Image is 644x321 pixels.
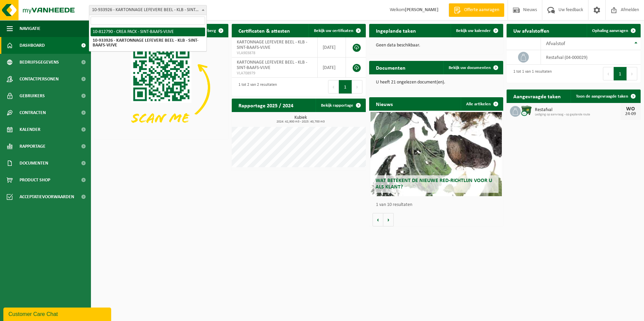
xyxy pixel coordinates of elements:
[201,29,216,33] span: Verberg
[571,90,640,103] a: Toon de aangevraagde taken
[443,61,503,74] a: Bekijk uw documenten
[521,105,532,116] img: WB-1100-CU
[369,97,399,110] h2: Nieuws
[237,71,312,76] span: VLA708979
[376,43,496,48] p: Geen data beschikbaar.
[20,37,45,54] span: Dashboard
[89,5,206,15] span: 10-933926 - KARTONNAGE LEFEVERE BEEL - KLB - SINT-BAAFS-VIJVE
[20,188,74,205] span: Acceptatievoorwaarden
[451,24,503,37] a: Bekijk uw kalender
[20,54,59,71] span: Bedrijfsgegevens
[592,29,628,33] span: Ophaling aanvragen
[20,20,40,37] span: Navigatie
[510,66,552,81] div: 1 tot 1 van 1 resultaten
[89,5,207,15] span: 10-933926 - KARTONNAGE LEFEVERE BEEL - KLB - SINT-BAAFS-VIJVE
[376,80,496,85] p: U heeft 21 ongelezen document(en).
[461,97,503,111] a: Alle artikelen
[20,138,45,155] span: Rapportage
[507,24,556,37] h2: Uw afvalstoffen
[328,80,339,94] button: Previous
[576,94,628,99] span: Toon de aangevraagde taken
[318,58,346,78] td: [DATE]
[405,7,439,12] strong: [PERSON_NAME]
[91,36,205,50] li: 10-933926 - KARTONNAGE LEFEVERE BEEL - KLB - SINT-BAAFS-VIJVE
[383,213,394,226] button: Volgende
[352,80,362,94] button: Next
[3,306,112,321] iframe: chat widget
[369,61,412,74] h2: Documenten
[20,172,50,188] span: Product Shop
[339,80,352,94] button: 1
[20,155,48,172] span: Documenten
[627,67,637,80] button: Next
[20,104,46,121] span: Contracten
[232,99,300,112] h2: Rapportage 2025 / 2024
[587,24,640,37] a: Ophaling aanvragen
[94,37,228,138] img: Download de VHEPlus App
[624,112,637,116] div: 24-09
[456,29,491,33] span: Bekijk uw kalender
[624,106,637,112] div: WO
[237,50,312,56] span: VLA903878
[449,3,504,17] a: Offerte aanvragen
[603,67,614,80] button: Previous
[237,60,307,70] span: KARTONNAGE LEFEVERE BEEL - KLB - SINT-BAAFS-VIJVE
[237,40,307,50] span: KARTONNAGE LEFEVERE BEEL - KLB - SINT-BAAFS-VIJVE
[462,7,501,13] span: Offerte aanvragen
[309,24,365,37] a: Bekijk uw certificaten
[507,90,568,103] h2: Aangevraagde taken
[541,50,641,65] td: restafval (04-000029)
[535,113,620,117] span: Lediging op aanvraag - op geplande route
[535,107,620,113] span: Restafval
[232,24,297,37] h2: Certificaten & attesten
[20,71,59,87] span: Contactpersonen
[614,67,627,80] button: 1
[316,99,365,112] a: Bekijk rapportage
[546,41,565,46] span: Afvalstof
[235,79,277,94] div: 1 tot 2 van 2 resultaten
[196,24,228,37] button: Verberg
[376,203,500,207] p: 1 van 10 resultaten
[369,24,423,37] h2: Ingeplande taken
[449,66,491,70] span: Bekijk uw documenten
[373,213,383,226] button: Vorige
[376,178,492,190] span: Wat betekent de nieuwe RED-richtlijn voor u als klant?
[20,87,45,104] span: Gebruikers
[314,29,353,33] span: Bekijk uw certificaten
[91,28,205,36] li: 10-812790 - CREA PACK - SINT-BAAFS-VIJVE
[318,37,346,58] td: [DATE]
[235,115,366,123] h3: Kubiek
[371,112,502,196] a: Wat betekent de nieuwe RED-richtlijn voor u als klant?
[20,121,40,138] span: Kalender
[235,120,366,123] span: 2024: 42,900 m3 - 2025: 40,700 m3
